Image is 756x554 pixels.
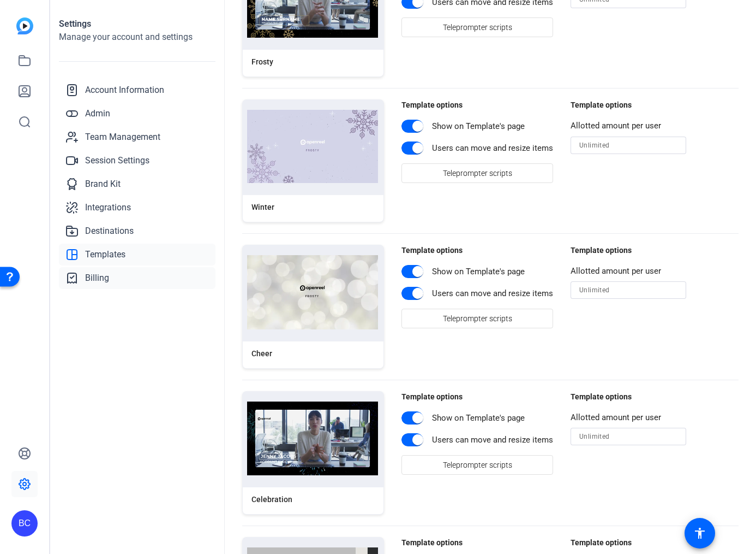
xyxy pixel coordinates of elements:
[579,139,677,152] input: Unlimited
[251,202,274,213] div: Winter
[85,84,164,97] span: Account Information
[571,411,686,424] div: Allotted amount per user
[85,154,149,167] span: Session Settings
[85,248,125,261] span: Templates
[251,348,272,359] div: Cheer
[432,287,553,300] div: Users can move and resize items
[401,99,553,111] div: Template options
[85,272,109,285] span: Billing
[59,244,215,266] a: Templates
[247,110,378,182] img: Template image
[401,17,553,37] button: Teleprompter scripts
[693,527,706,540] mat-icon: accessibility
[85,225,134,238] span: Destinations
[59,267,215,289] a: Billing
[59,126,215,148] a: Team Management
[401,391,553,403] div: Template options
[59,79,215,101] a: Account Information
[571,245,686,256] div: Template options
[571,391,686,403] div: Template options
[85,201,131,214] span: Integrations
[401,537,553,549] div: Template options
[16,17,33,34] img: blue-gradient.svg
[432,434,553,446] div: Users can move and resize items
[579,430,677,443] input: Unlimited
[432,120,525,133] div: Show on Template's page
[571,120,686,132] div: Allotted amount per user
[571,99,686,111] div: Template options
[571,537,686,549] div: Template options
[59,31,215,44] h2: Manage your account and settings
[401,245,553,256] div: Template options
[251,56,273,68] div: Frosty
[579,284,677,297] input: Unlimited
[443,17,512,38] span: Teleprompter scripts
[85,107,110,120] span: Admin
[247,255,378,329] img: Template image
[85,178,121,191] span: Brand Kit
[59,220,215,242] a: Destinations
[59,197,215,219] a: Integrations
[432,266,525,278] div: Show on Template's page
[571,265,686,278] div: Allotted amount per user
[59,150,215,172] a: Session Settings
[401,455,553,475] button: Teleprompter scripts
[432,142,553,155] div: Users can move and resize items
[247,402,378,475] img: Template image
[59,173,215,195] a: Brand Kit
[443,455,512,475] span: Teleprompter scripts
[443,163,512,184] span: Teleprompter scripts
[401,309,553,328] button: Teleprompter scripts
[443,308,512,329] span: Teleprompter scripts
[59,17,215,31] h1: Settings
[432,412,525,425] div: Show on Template's page
[85,131,160,144] span: Team Management
[251,494,292,505] div: Celebration
[401,163,553,183] button: Teleprompter scripts
[11,510,38,537] div: BC
[59,103,215,125] a: Admin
